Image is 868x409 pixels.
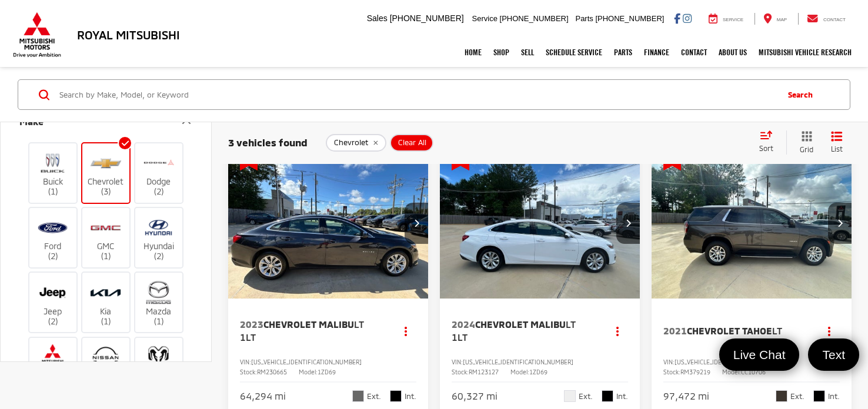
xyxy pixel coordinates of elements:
[595,14,664,23] span: [PHONE_NUMBER]
[452,390,498,403] div: 60,327 mi
[390,14,464,23] span: [PHONE_NUMBER]
[540,38,608,67] a: Schedule Service: Opens in a new tab
[663,358,675,366] span: VIN:
[326,134,386,152] button: remove Chevrolet
[240,358,251,366] span: VIN:
[515,38,540,67] a: Sell
[36,214,69,242] img: Royal Mitsubishi in Baton Rouge, LA)
[352,390,364,402] span: Dark Ash Metallic
[790,391,804,402] span: Ext.
[564,390,576,402] span: Summit White
[179,114,193,128] div: Make
[700,13,752,25] a: Service
[675,358,785,366] span: [US_VEHICLE_IDENTIFICATION_NUMBER]
[723,17,743,22] span: Service
[786,130,822,155] button: Grid View
[11,12,64,58] img: Mitsubishi
[722,368,741,376] span: Model:
[228,148,429,299] div: 2023 Chevrolet Malibu LT 1LT 0
[390,134,433,152] button: Clear All
[390,390,402,402] span: Black
[777,17,787,22] span: Map
[651,148,853,299] div: 2021 Chevrolet Tahoe LT 0
[727,347,792,363] span: Live Chat
[675,38,713,67] a: Contact
[334,138,368,147] span: Chevrolet
[36,343,69,371] img: Royal Mitsubishi in Baton Rouge, LA)
[680,368,710,376] span: RM379219
[257,368,287,376] span: RM230665
[299,368,318,376] span: Model:
[240,368,257,376] span: Stock:
[89,214,122,242] img: Royal Mitsubishi in Baton Rouge, LA)
[616,391,628,402] span: Int.
[240,319,263,330] span: 2023
[228,136,308,148] span: 3 vehicles found
[439,148,641,299] div: 2024 Chevrolet Malibu LT 1LT 0
[36,149,69,176] img: Royal Mitsubishi in Baton Rouge, LA)
[651,148,853,299] a: 2021 Chevrolet Tahoe LT2021 Chevrolet Tahoe LT2021 Chevrolet Tahoe LT2021 Chevrolet Tahoe LT
[510,368,529,376] span: Model:
[683,14,692,23] a: Instagram: Click to visit our Instagram page
[89,149,122,176] img: Royal Mitsubishi in Baton Rouge, LA)
[318,368,336,376] span: 1ZD69
[651,148,853,299] img: 2021 Chevrolet Tahoe LT
[135,343,183,391] label: RAM (1)
[29,149,77,196] label: Buick (1)
[228,148,429,299] a: 2023 Chevrolet Malibu LT 1LT2023 Chevrolet Malibu LT 1LT2023 Chevrolet Malibu LT 1LT2023 Chevrole...
[772,325,782,336] span: LT
[405,391,416,402] span: Int.
[135,279,183,326] label: Mazda (1)
[367,14,388,23] span: Sales
[142,149,175,176] img: Royal Mitsubishi in Baton Rouge, LA)
[142,214,175,242] img: Royal Mitsubishi in Baton Rouge, LA)
[608,38,638,67] a: Parts: Opens in a new tab
[142,279,175,306] img: Royal Mitsubishi in Baton Rouge, LA)
[488,38,515,67] a: Shop
[36,279,69,306] img: Royal Mitsubishi in Baton Rouge, LA)
[459,38,488,67] a: Home
[82,214,130,262] label: GMC (1)
[398,138,426,147] span: Clear All
[674,14,680,23] a: Facebook: Click to visit our Facebook page
[828,391,840,402] span: Int.
[575,14,593,23] span: Parts
[240,318,384,344] a: 2023Chevrolet MalibuLT 1LT
[663,325,687,336] span: 2021
[405,326,407,336] span: dropdown dots
[472,14,498,23] span: Service
[228,148,429,299] img: 2023 Chevrolet Malibu LT 1LT
[828,203,852,244] button: Next image
[367,391,381,402] span: Ext.
[405,203,428,244] button: Next image
[823,17,846,22] span: Contact
[753,130,786,154] button: Select sort value
[719,338,800,371] a: Live Chat
[822,130,852,155] button: List View
[58,81,776,109] input: Search by Make, Model, or Keyword
[638,38,675,67] a: Finance
[529,368,547,376] span: 1ZD69
[452,358,463,366] span: VIN:
[607,321,628,341] button: Actions
[29,343,77,391] label: Mitsubishi (11)
[753,38,857,67] a: Mitsubishi Vehicle Research
[816,347,851,363] span: Text
[776,390,787,402] span: Graywood Metallic
[452,368,469,376] span: Stock:
[616,203,640,244] button: Next image
[29,279,77,326] label: Jeep (2)
[663,390,709,403] div: 97,472 mi
[89,279,122,306] img: Royal Mitsubishi in Baton Rouge, LA)
[396,321,416,341] button: Actions
[439,148,641,299] a: 2024 Chevrolet Malibu LT 1LT2024 Chevrolet Malibu LT 1LT2024 Chevrolet Malibu LT 1LT2024 Chevrole...
[263,319,354,330] span: Chevrolet Malibu
[463,358,573,366] span: [US_VEHICLE_IDENTIFICATION_NUMBER]
[452,319,475,330] span: 2024
[663,324,807,337] a: 2021Chevrolet TahoeLT
[759,144,773,152] span: Sort
[813,390,825,402] span: Black
[687,325,772,336] span: Chevrolet Tahoe
[800,145,813,155] span: Grid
